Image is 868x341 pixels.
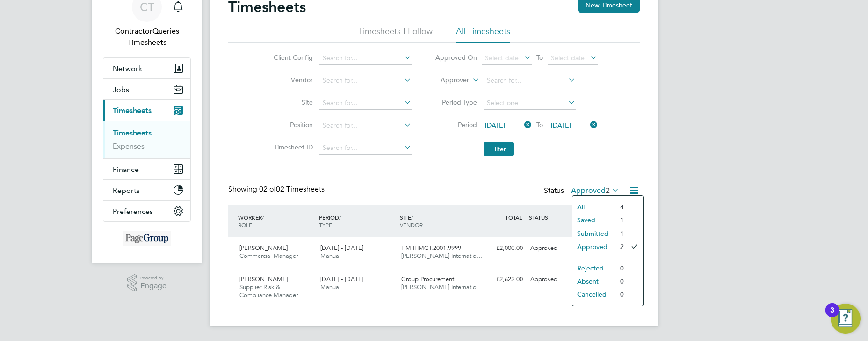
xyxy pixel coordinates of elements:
button: Filter [484,142,514,156]
span: Engage [140,282,166,290]
label: Period [435,121,477,129]
label: Approved On [435,53,477,62]
img: michaelpageint-logo-retina.png [123,231,171,246]
div: £2,622.00 [478,272,527,287]
span: 2 [606,186,610,195]
li: Approved [572,240,615,253]
span: CT [140,1,154,13]
label: Period Type [435,98,477,107]
span: Group Procurement [401,275,454,283]
li: Cancelled [572,288,615,301]
span: To [534,51,546,64]
span: [DATE] [551,121,571,129]
div: Status [544,185,621,198]
li: 2 [615,240,624,253]
li: Submitted [572,227,615,240]
li: 0 [615,275,624,288]
li: Saved [572,213,615,227]
div: WORKER [236,209,317,233]
span: Supplier Risk & Compliance Manager [239,283,298,299]
span: [PERSON_NAME] [239,244,288,252]
li: 0 [615,288,624,301]
span: VENDOR [400,221,423,228]
li: Rejected [572,262,615,275]
span: [PERSON_NAME] [239,275,288,283]
li: All Timesheets [456,26,510,43]
span: Manual [320,283,340,291]
button: Finance [103,159,190,179]
span: 02 Timesheets [259,185,325,194]
label: Position [271,121,313,129]
button: Reports [103,180,190,200]
label: Approved [571,186,619,195]
button: Network [103,58,190,78]
label: Vendor [271,76,313,84]
span: Network [113,64,142,73]
button: Open Resource Center, 3 new notifications [831,304,861,334]
button: Jobs [103,79,190,99]
label: Client Config [271,53,313,62]
span: Select date [485,54,519,62]
div: Approved [527,272,575,287]
label: Site [271,98,313,107]
li: All [572,200,615,213]
span: [DATE] - [DATE] [320,244,363,252]
li: 0 [615,262,624,275]
span: Powered by [140,274,166,282]
span: ContractorQueries Timesheets [103,26,191,48]
a: Powered byEngage [127,274,167,292]
div: £2,000.00 [478,241,527,256]
span: 02 of [259,185,276,194]
div: STATUS [527,209,575,226]
input: Search for... [484,74,576,87]
span: Manual [320,252,340,260]
input: Search for... [319,119,412,132]
input: Search for... [319,97,412,110]
li: 1 [615,213,624,227]
input: Search for... [319,52,412,65]
li: Timesheets I Follow [358,26,433,43]
span: Preferences [113,207,153,216]
div: Timesheets [103,121,190,158]
span: Reports [113,186,140,195]
span: [DATE] [485,121,505,129]
div: 3 [830,310,834,322]
li: 1 [615,227,624,240]
label: Approver [427,76,469,85]
span: Jobs [113,85,129,94]
a: Timesheets [113,128,152,137]
div: PERIOD [317,209,398,233]
span: TOTAL [505,213,522,221]
div: SITE [398,209,478,233]
span: Finance [113,165,139,174]
div: Approved [527,241,575,256]
button: Timesheets [103,100,190,121]
input: Search for... [319,74,412,87]
span: ROLE [238,221,252,228]
label: Timesheet ID [271,143,313,151]
span: Timesheets [113,106,152,115]
li: 4 [615,200,624,213]
span: [PERSON_NAME] Internatio… [401,283,483,291]
span: / [411,213,413,221]
a: Go to home page [103,231,191,246]
span: HM.IHMGT.2001.9999 [401,244,461,252]
span: TYPE [319,221,332,228]
span: [PERSON_NAME] Internatio… [401,252,483,260]
span: Select date [551,54,585,62]
input: Search for... [319,142,412,155]
div: Showing [228,185,326,194]
li: Absent [572,275,615,288]
span: To [534,119,546,131]
span: / [339,213,341,221]
button: Preferences [103,201,190,221]
input: Select one [484,97,576,110]
span: / [262,213,264,221]
a: Expenses [113,142,145,150]
span: Commercial Manager [239,252,298,260]
span: [DATE] - [DATE] [320,275,363,283]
